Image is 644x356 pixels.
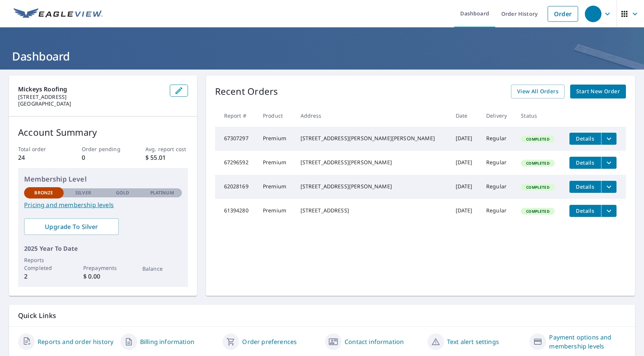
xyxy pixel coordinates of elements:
th: Date [450,105,480,127]
th: Status [515,105,563,127]
td: 62028169 [215,175,257,199]
a: Start New Order [570,85,626,98]
td: Regular [480,151,515,175]
td: [DATE] [450,151,480,175]
p: $ 55.01 [145,153,188,162]
td: Regular [480,127,515,151]
a: Text alert settings [447,337,499,346]
span: Upgrade To Silver [30,223,113,231]
div: [STREET_ADDRESS][PERSON_NAME] [301,159,444,166]
p: Balance [142,265,182,273]
p: Bronze [34,189,53,196]
span: Completed [522,185,554,190]
p: Membership Level [24,174,182,184]
p: Reports Completed [24,256,64,272]
p: Recent Orders [215,85,278,98]
img: EV Logo [14,8,102,20]
p: Prepayments [83,264,123,272]
span: Details [574,159,597,166]
p: Gold [116,189,129,196]
p: Platinum [150,189,174,196]
span: Details [574,207,597,214]
a: Payment options and membership levels [549,333,626,351]
span: Completed [522,161,554,166]
td: 67307297 [215,127,257,151]
h1: Dashboard [9,48,635,64]
td: [DATE] [450,175,480,199]
th: Delivery [480,105,515,127]
p: 0 [82,153,124,162]
p: [STREET_ADDRESS] [18,94,164,100]
p: Order pending [82,145,124,153]
button: filesDropdownBtn-67296592 [601,157,617,169]
span: Start New Order [576,87,620,96]
button: detailsBtn-67307297 [569,133,601,145]
a: Reports and order history [38,337,113,346]
th: Address [295,105,450,127]
span: Completed [522,209,554,214]
button: detailsBtn-67296592 [569,157,601,169]
a: View All Orders [511,85,565,98]
a: Order [548,6,578,22]
div: [STREET_ADDRESS][PERSON_NAME][PERSON_NAME] [301,135,444,142]
td: Regular [480,175,515,199]
th: Product [257,105,295,127]
p: [GEOGRAPHIC_DATA] [18,100,164,107]
div: [STREET_ADDRESS] [301,207,444,214]
button: detailsBtn-61394280 [569,205,601,217]
td: Regular [480,199,515,223]
td: [DATE] [450,127,480,151]
span: View All Orders [517,87,559,96]
button: filesDropdownBtn-62028169 [601,181,617,193]
p: 2 [24,272,64,281]
p: $ 0.00 [83,272,123,281]
td: Premium [257,127,295,151]
a: Pricing and membership levels [24,200,182,209]
p: Total order [18,145,61,153]
p: Silver [75,189,91,196]
button: filesDropdownBtn-61394280 [601,205,617,217]
span: Details [574,183,597,190]
a: Billing information [140,337,194,346]
button: filesDropdownBtn-67307297 [601,133,617,145]
a: Order preferences [242,337,297,346]
td: Premium [257,175,295,199]
td: 67296592 [215,151,257,175]
td: Premium [257,151,295,175]
p: Quick Links [18,311,626,320]
p: Account Summary [18,126,188,139]
td: [DATE] [450,199,480,223]
p: 2025 Year To Date [24,244,182,253]
a: Upgrade To Silver [24,218,119,235]
p: Avg. report cost [145,145,188,153]
button: detailsBtn-62028169 [569,181,601,193]
th: Report # [215,105,257,127]
div: [STREET_ADDRESS][PERSON_NAME] [301,183,444,190]
td: Premium [257,199,295,223]
p: 24 [18,153,61,162]
a: Contact information [345,337,404,346]
td: 61394280 [215,199,257,223]
span: Completed [522,136,554,142]
p: Mickeys Roofing [18,85,164,94]
span: Details [574,135,597,142]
